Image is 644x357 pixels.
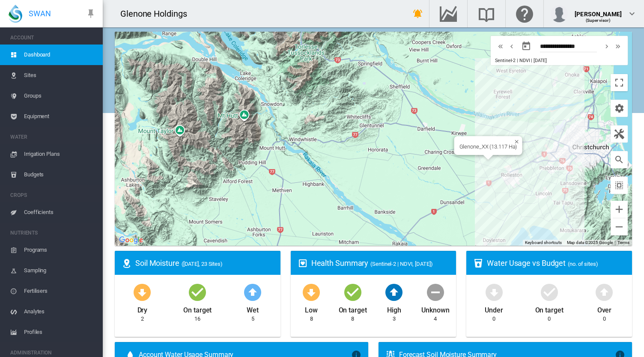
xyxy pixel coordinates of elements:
div: 2 [141,315,144,323]
button: icon-cog [611,100,628,117]
md-icon: icon-heart-box-outline [298,258,308,268]
button: Keyboard shortcuts [525,240,562,246]
md-icon: icon-arrow-up-bold-circle [594,282,614,302]
md-icon: icon-map-marker-radius [122,258,132,268]
div: High [387,302,401,315]
button: Close [511,136,517,142]
span: Analytes [24,301,96,322]
md-icon: icon-bell-ring [413,9,423,19]
div: Health Summary [311,258,450,268]
md-icon: Search the knowledge base [476,9,497,19]
img: profile.jpg [551,5,568,22]
div: Low [305,302,318,315]
span: WATER [10,130,96,144]
div: Over [597,302,612,315]
div: 16 [194,315,200,323]
div: [PERSON_NAME] [575,6,622,15]
md-icon: icon-checkbox-marked-circle [187,282,208,302]
div: On target [535,302,563,315]
span: Irrigation Plans [24,144,96,164]
span: (Sentinel-2 | NDVI, [DATE]) [370,261,432,267]
span: ACCOUNT [10,31,96,45]
button: icon-select-all [611,177,628,194]
button: icon-chevron-double-left [495,41,506,51]
md-icon: icon-cog [614,103,624,113]
md-icon: icon-arrow-down-bold-circle [484,282,504,302]
md-icon: icon-chevron-down [627,9,637,19]
div: 4 [434,315,437,323]
div: 3 [393,315,396,323]
div: 5 [251,315,254,323]
span: Fertilisers [24,281,96,301]
md-icon: Go to the Data Hub [438,9,459,19]
md-icon: icon-arrow-down-bold-circle [132,282,152,302]
md-icon: icon-select-all [614,180,624,190]
button: icon-magnify [611,151,628,168]
button: icon-bell-ring [409,5,426,22]
button: icon-chevron-left [506,41,517,51]
div: Soil Moisture [135,258,274,268]
div: Wet [247,302,259,315]
md-icon: icon-chevron-right [602,41,611,51]
div: On target [339,302,367,315]
img: Google [117,235,145,246]
span: Sampling [24,260,96,281]
md-icon: icon-arrow-down-bold-circle [301,282,322,302]
div: Water Usage vs Budget [487,258,625,268]
div: Glenone_XX (13.117 Ha) [459,143,517,150]
span: CROPS [10,188,96,202]
img: SWAN-Landscape-Logo-Colour-drop.png [9,5,22,23]
span: Map data ©2025 Google [567,240,613,245]
button: md-calendar [518,38,535,55]
span: Sentinel-2 | NDVI [495,58,530,63]
button: Toggle fullscreen view [611,74,628,91]
span: ([DATE], 23 Sites) [182,261,223,267]
span: Groups [24,86,96,106]
md-icon: icon-chevron-double-left [496,41,505,51]
md-icon: icon-checkbox-marked-circle [343,282,363,302]
md-icon: icon-arrow-up-bold-circle [242,282,263,302]
button: icon-chevron-right [601,41,612,51]
div: Unknown [421,302,449,315]
span: Equipment [24,106,96,127]
md-icon: icon-chevron-left [507,41,516,51]
span: (Supervisor) [586,18,611,23]
md-icon: icon-cup-water [473,258,483,268]
div: Glenone Holdings [120,8,194,20]
div: 0 [603,315,606,323]
md-icon: icon-minus-circle [425,282,446,302]
md-icon: icon-checkbox-marked-circle [539,282,560,302]
button: icon-chevron-double-right [612,41,623,51]
md-icon: icon-pin [86,9,96,19]
div: On target [183,302,212,315]
button: Zoom in [611,201,628,218]
md-icon: icon-chevron-double-right [613,41,623,51]
span: | [DATE] [531,58,546,63]
div: Under [485,302,503,315]
span: Coefficients [24,202,96,223]
md-icon: icon-arrow-up-bold-circle [384,282,404,302]
a: Terms [617,240,629,245]
button: Zoom out [611,218,628,235]
md-icon: Click here for help [514,9,535,19]
div: 8 [351,315,354,323]
div: 0 [492,315,495,323]
span: (no. of sites) [568,261,598,267]
span: NUTRIENTS [10,226,96,240]
span: SWAN [29,8,51,19]
span: Dashboard [24,45,96,65]
md-icon: icon-magnify [614,155,624,165]
span: Programs [24,240,96,260]
span: Sites [24,65,96,86]
span: Profiles [24,322,96,342]
div: 0 [548,315,551,323]
a: Open this area in Google Maps (opens a new window) [117,235,145,246]
div: 8 [310,315,313,323]
div: Dry [137,302,148,315]
span: Budgets [24,164,96,185]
